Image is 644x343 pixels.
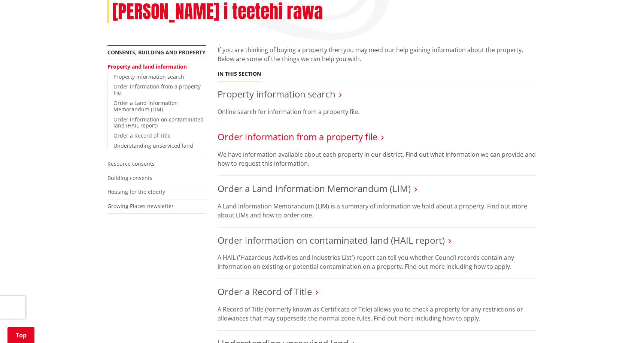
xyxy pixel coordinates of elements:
p: A HAIL ('Hazardous Activities and Industries List') report can tell you whether Council records c... [218,253,537,271]
p: A Record of Title (formerly known as Certificate of Title) allows you to check a property for any... [218,305,537,323]
p: Online search for information from a property file. [218,107,537,116]
p: A Land Information Memorandum (LIM) is a summary of information we hold about a property. Find ou... [218,202,537,220]
h2: [PERSON_NAME] i teetehi rawa [112,1,323,23]
a: Property information search [113,73,184,80]
p: If you are thinking of buying a property then you may need our help gaining information about the... [218,45,537,63]
a: Property and land information [107,63,187,70]
iframe: Messenger Launcher [610,312,637,339]
a: Order information on contaminated land (HAIL report) [218,234,445,246]
a: Order a Land Information Memorandum (LIM) [218,182,411,195]
a: Growing Places newsletter [107,202,174,210]
a: Housing for the elderly [107,188,165,195]
a: Order information from a property file [113,83,201,96]
a: Order a Land Information Memorandum (LIM) [113,99,178,113]
a: Order information from a property file [218,130,377,143]
a: Building consents [107,174,152,181]
a: Resource consents [107,160,155,167]
a: Order a Record of Title [218,285,312,298]
h5: In this section [218,71,261,77]
a: Understanding unserviced land [113,142,193,149]
a: Order information on contaminated land (HAIL report) [113,116,204,129]
p: We have information available about each property in our district. Find out what information we c... [218,150,537,168]
a: Top [7,327,34,343]
a: Order a Record of Title [113,132,171,139]
a: Property information search [218,88,335,100]
a: Consents, building and property [107,49,206,56]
